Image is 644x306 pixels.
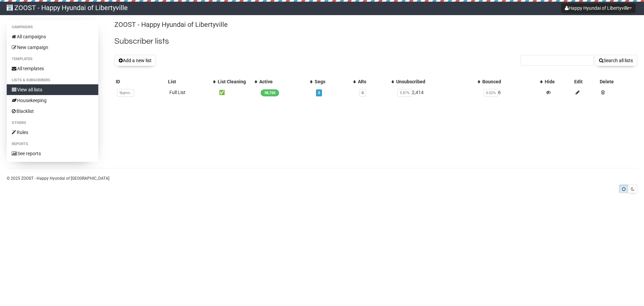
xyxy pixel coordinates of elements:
[481,86,543,98] td: 6
[7,148,98,159] a: See reports
[357,77,395,86] th: ARs: No sort applied, activate to apply an ascending sort
[595,55,637,66] button: Search all lists
[7,84,98,95] a: View all lists
[261,89,279,96] span: 38,720
[395,86,481,98] td: 2,414
[482,78,536,85] div: Bounced
[362,91,364,95] a: 0
[114,55,156,66] button: Add a new list
[7,23,98,31] li: Campaigns
[315,78,350,85] div: Segs
[545,78,572,85] div: Hide
[7,127,98,138] a: Rules
[396,78,474,85] div: Unsubscribed
[481,77,543,86] th: Bounced: No sort applied, activate to apply an ascending sort
[7,119,98,127] li: Others
[114,35,637,47] h2: Subscriber lists
[114,77,166,86] th: ID: No sort applied, sorting is disabled
[7,76,98,84] li: Lists & subscribers
[7,55,98,63] li: Templates
[574,78,597,85] div: Edit
[7,63,98,74] a: All templates
[561,3,636,13] button: Happy Hyundai of Libertyville
[543,77,573,86] th: Hide: No sort applied, sorting is disabled
[397,89,412,97] span: 5.87%
[7,95,98,106] a: Housekeeping
[114,20,637,29] p: ZOOST - Happy Hyundai of Libertyville
[258,77,313,86] th: Active: No sort applied, activate to apply an ascending sort
[168,78,210,85] div: List
[318,91,320,95] a: 2
[7,31,98,42] a: All campaigns
[216,77,258,86] th: List Cleaning: No sort applied, activate to apply an ascending sort
[7,5,13,11] img: 112.png
[395,77,481,86] th: Unsubscribed: No sort applied, activate to apply an ascending sort
[117,89,134,97] span: 9jqmn..
[358,78,388,85] div: ARs
[169,90,185,95] a: Full List
[218,78,251,85] div: List Cleaning
[259,78,307,85] div: Active
[573,77,598,86] th: Edit: No sort applied, sorting is disabled
[116,78,165,85] div: ID
[167,77,216,86] th: List: No sort applied, activate to apply an ascending sort
[600,78,636,85] div: Delete
[598,77,637,86] th: Delete: No sort applied, sorting is disabled
[7,106,98,117] a: Blacklist
[7,140,98,148] li: Reports
[313,77,357,86] th: Segs: No sort applied, activate to apply an ascending sort
[484,89,498,97] span: 0.02%
[216,86,258,98] td: ✅
[7,175,637,182] p: © 2025 ZOOST - Happy Hyundai of [GEOGRAPHIC_DATA]
[7,42,98,53] a: New campaign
